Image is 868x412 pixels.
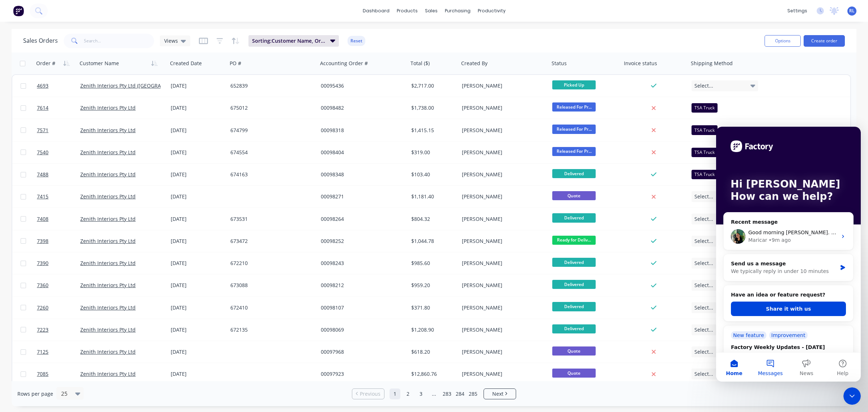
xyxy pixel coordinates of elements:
[15,133,121,141] div: Send us a message
[484,390,516,398] a: Next page
[462,282,542,289] div: [PERSON_NAME]
[694,370,713,378] span: Select...
[15,205,50,213] div: New feature
[37,341,80,363] a: 7125
[37,363,80,385] a: 7085
[37,370,48,378] span: 7085
[552,80,596,89] span: Picked Up
[10,244,26,249] span: Home
[390,388,400,399] a: Page 1 is your current page
[37,208,80,230] a: 7408
[416,388,426,399] a: Page 3
[321,104,401,112] div: 00098482
[15,217,117,224] div: Factory Weekly Updates - [DATE]
[462,82,542,89] div: [PERSON_NAME]
[37,297,80,319] a: 7260
[411,171,454,178] div: $103.40
[552,213,596,222] span: Delivered
[80,304,136,311] a: Zenith Interiors Pty Ltd
[37,252,80,274] a: 7390
[462,215,542,223] div: [PERSON_NAME]
[230,60,241,67] div: PO #
[321,149,401,156] div: 00098404
[109,226,145,255] button: Help
[552,169,596,178] span: Delivered
[692,125,718,135] div: TSA Truck
[411,326,454,333] div: $1,208.90
[252,37,326,45] span: Sorting: Customer Name, Order #
[349,388,519,399] ul: Pagination
[411,104,454,112] div: $1,738.00
[171,326,225,333] div: [DATE]
[37,282,48,289] span: 7360
[691,60,733,67] div: Shipping Method
[171,215,225,223] div: [DATE]
[80,60,119,67] div: Customer Name
[230,326,311,333] div: 672135
[7,198,137,240] div: New featureImprovementFactory Weekly Updates - [DATE]
[694,82,713,89] span: Select...
[37,186,80,207] a: 7415
[461,60,488,67] div: Created By
[492,390,503,398] span: Next
[462,104,542,112] div: [PERSON_NAME]
[360,390,380,398] span: Previous
[80,171,136,178] a: Zenith Interiors Pty Ltd
[849,8,855,14] span: RL
[411,304,454,311] div: $371.80
[121,244,132,249] span: Help
[164,37,178,45] span: Views
[694,215,713,223] span: Select...
[80,260,136,266] a: Zenith Interiors Pty Ltd
[321,237,401,245] div: 00098252
[552,258,596,267] span: Delivered
[37,230,80,252] a: 7398
[348,36,365,46] button: Reset
[37,193,48,200] span: 7415
[230,127,311,134] div: 674799
[230,104,311,112] div: 675012
[462,326,542,333] div: [PERSON_NAME]
[462,348,542,356] div: [PERSON_NAME]
[37,104,48,112] span: 7614
[17,390,53,398] span: Rows per page
[692,170,718,179] div: TSA Truck
[765,35,801,47] button: Options
[230,282,311,289] div: 673088
[694,237,713,245] span: Select...
[552,60,567,67] div: Status
[321,348,401,356] div: 00097968
[37,260,48,267] span: 7390
[37,142,80,163] a: 7540
[321,215,401,223] div: 00098264
[694,304,713,311] span: Select...
[248,35,339,47] button: Sorting:Customer Name, Order #
[694,193,713,200] span: Select...
[393,5,421,16] div: products
[843,387,861,405] iframe: Intercom live chat
[32,110,51,117] div: Maricar
[171,237,225,245] div: [DATE]
[37,237,48,245] span: 7398
[411,260,454,267] div: $985.60
[230,215,311,223] div: 673531
[72,226,109,255] button: News
[624,60,657,67] div: Invoice status
[462,127,542,134] div: [PERSON_NAME]
[321,260,401,267] div: 00098243
[462,237,542,245] div: [PERSON_NAME]
[552,346,596,356] span: Quote
[80,370,136,377] a: Zenith Interiors Pty Ltd
[80,127,136,134] a: Zenith Interiors Pty Ltd
[411,237,454,245] div: $1,044.78
[37,326,48,333] span: 7223
[171,104,225,112] div: [DATE]
[171,370,225,378] div: [DATE]
[716,127,861,382] iframe: Intercom live chat
[411,348,454,356] div: $618.20
[321,282,401,289] div: 00098212
[462,370,542,378] div: [PERSON_NAME]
